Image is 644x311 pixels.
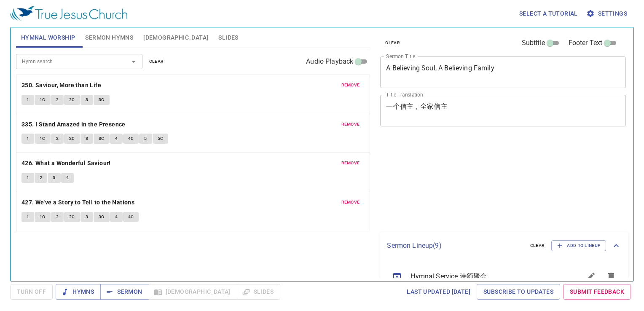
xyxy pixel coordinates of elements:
span: Audio Playback [306,56,353,67]
span: 2 [56,135,59,142]
span: 2 [56,96,59,104]
div: Sermon Lineup(9)clearAdd to Lineup [380,232,628,260]
span: 1 [27,96,29,104]
button: remove [336,158,365,168]
button: Sermon [100,284,149,300]
iframe: from-child [377,135,578,228]
button: 1 [21,212,34,222]
span: 4C [128,213,134,221]
button: 427. We've a Story to Tell to the Nations [21,197,136,208]
textarea: A Believing Soul, A Believing Family [386,64,620,80]
button: 2C [64,212,80,222]
button: clear [380,38,405,48]
button: 3 [80,212,93,222]
span: clear [149,58,164,65]
span: 2 [56,213,59,221]
button: 4C [123,134,139,144]
button: 2 [51,95,64,105]
a: Last updated [DATE] [403,284,474,300]
button: remove [336,197,365,207]
button: 3 [80,134,93,144]
button: Open [128,56,140,67]
button: 350. Saviour, More than Life [21,80,103,91]
span: Settings [588,8,627,19]
button: 426. What a Wonderful Saviour! [21,158,112,169]
button: 3 [80,95,93,105]
span: 3C [99,96,105,104]
span: 5 [144,135,147,142]
span: 1 [27,213,29,221]
b: 427. We've a Story to Tell to the Nations [21,197,134,208]
button: Select a tutorial [516,6,581,21]
button: clear [525,241,550,251]
span: 3 [86,96,88,104]
textarea: 一个信主，全家信主 [386,102,620,118]
button: 1C [35,212,51,222]
button: Add to Lineup [551,240,606,251]
span: remove [341,159,360,167]
b: 426. What a Wonderful Saviour! [21,158,111,169]
span: 4 [115,135,118,142]
span: 3 [53,174,55,182]
button: 4C [123,212,139,222]
span: Sermon Hymns [85,32,133,43]
span: 2C [69,213,75,221]
span: 1 [27,135,29,142]
b: 335. I Stand Amazed in the Presence [21,119,126,130]
span: Add to Lineup [557,242,601,249]
button: 2 [35,173,47,183]
span: Hymnal Worship [21,32,75,43]
span: Hymns [62,287,94,297]
span: 2C [69,96,75,104]
button: 5C [153,134,169,144]
button: 1C [35,95,51,105]
button: 1 [21,173,34,183]
span: 1C [40,135,46,142]
button: 4 [110,212,123,222]
button: 2 [51,212,64,222]
span: clear [385,39,400,47]
span: Subscribe to Updates [483,287,553,297]
b: 350. Saviour, More than Life [21,80,101,91]
span: 1 [27,174,29,182]
button: 335. I Stand Amazed in the Presence [21,119,127,130]
button: 3 [48,173,60,183]
span: 2C [69,135,75,142]
span: 4 [66,174,69,182]
span: Slides [218,32,238,43]
span: Submit Feedback [570,287,624,297]
span: 4 [115,213,118,221]
button: 4 [110,134,123,144]
button: 1 [21,95,34,105]
button: 1C [35,134,51,144]
span: Subtitle [522,38,545,48]
span: Hymnal Service 诗颂聚会 [411,271,561,282]
span: Select a tutorial [519,8,578,19]
span: 5C [158,135,164,142]
span: Footer Text [569,38,603,48]
span: clear [530,242,545,249]
span: 3 [86,213,88,221]
span: 3C [99,213,105,221]
span: 1C [40,96,46,104]
img: True Jesus Church [10,6,127,21]
button: remove [336,119,365,129]
a: Submit Feedback [563,284,631,300]
button: 2C [64,95,80,105]
a: Subscribe to Updates [477,284,560,300]
button: clear [144,56,169,67]
span: Last updated [DATE] [407,287,470,297]
span: [DEMOGRAPHIC_DATA] [143,32,208,43]
button: 2 [51,134,64,144]
span: remove [341,81,360,89]
button: 3C [94,95,110,105]
button: remove [336,80,365,90]
p: Sermon Lineup ( 9 ) [387,241,523,251]
button: 1 [21,134,34,144]
button: 2C [64,134,80,144]
button: Hymns [56,284,101,300]
span: remove [341,198,360,206]
button: 4 [61,173,74,183]
span: 3C [99,135,105,142]
span: 1C [40,213,46,221]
